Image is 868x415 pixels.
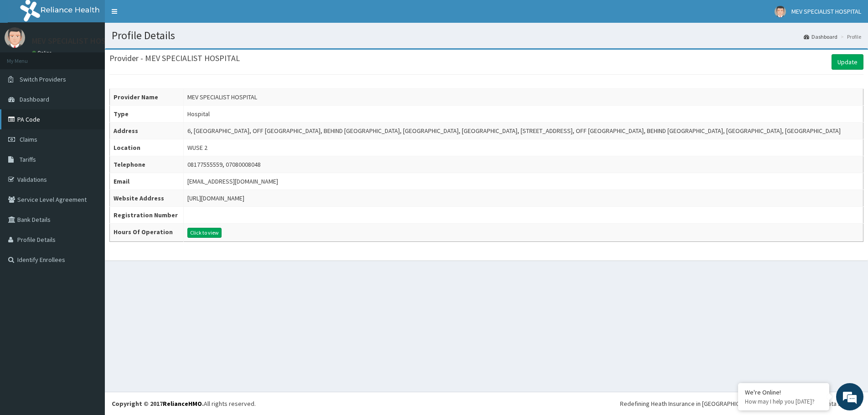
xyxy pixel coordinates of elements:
th: Address [110,123,184,139]
div: [EMAIL_ADDRESS][DOMAIN_NAME] [187,177,278,186]
div: Redefining Heath Insurance in [GEOGRAPHIC_DATA] using Telemedicine and Data Science! [620,399,861,408]
p: How may I help you today? [745,398,822,405]
span: Tariffs [20,155,36,164]
a: Dashboard [804,33,837,41]
a: RelianceHMO [163,400,202,408]
div: Hospital [187,109,210,118]
li: Profile [838,33,861,41]
a: Update [832,54,863,70]
span: Switch Providers [20,75,66,83]
div: [URL][DOMAIN_NAME] [187,194,244,203]
span: MEV SPECIALIST HOSPITAL [791,7,861,15]
strong: Copyright © 2017 . [112,400,204,408]
div: 08177555559, 07080008048 [187,160,261,169]
img: User Image [5,27,25,48]
div: WUSE 2 [187,143,207,152]
h3: Provider - MEV SPECIALIST HOSPITAL [109,54,240,62]
span: Claims [20,135,37,143]
img: User Image [775,6,786,17]
div: MEV SPECIALIST HOSPITAL [187,92,257,102]
footer: All rights reserved. [105,392,868,415]
th: Type [110,106,184,123]
h1: Profile Details [112,30,861,41]
div: 6, [GEOGRAPHIC_DATA], OFF [GEOGRAPHIC_DATA], BEHIND [GEOGRAPHIC_DATA], [GEOGRAPHIC_DATA], [GEOGRA... [187,126,841,135]
p: MEV SPECIALIST HOSPITAL [32,37,126,45]
th: Provider Name [110,89,184,106]
th: Email [110,173,184,190]
th: Website Address [110,190,184,207]
div: We're Online! [745,388,822,396]
th: Location [110,139,184,156]
th: Hours Of Operation [110,224,184,242]
a: Online [32,50,54,56]
th: Telephone [110,156,184,173]
button: Click to view [187,228,222,238]
th: Registration Number [110,207,184,224]
span: Dashboard [20,95,49,103]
